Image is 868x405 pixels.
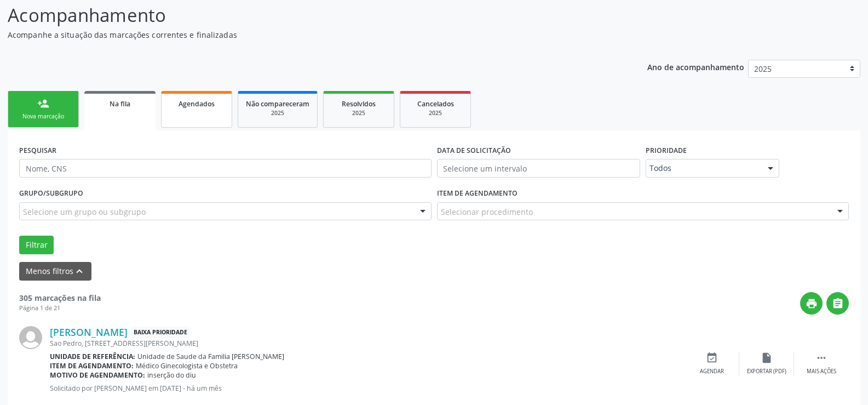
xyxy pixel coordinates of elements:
[646,142,687,159] label: Prioridade
[19,293,101,303] strong: 305 marcações na fila
[437,185,518,202] label: Item de agendamento
[50,352,135,361] b: Unidade de referência:
[747,368,786,375] div: Exportar (PDF)
[246,109,309,117] div: 2025
[50,339,685,348] div: Sao Pedro, [STREET_ADDRESS][PERSON_NAME]
[19,262,91,281] button: Menos filtroskeyboard_arrow_up
[246,99,309,109] span: Não compareceram
[50,370,145,380] b: Motivo de agendamento:
[73,265,85,277] i: keyboard_arrow_up
[8,2,605,29] p: Acompanhamento
[408,109,463,117] div: 2025
[331,109,386,117] div: 2025
[23,206,146,218] span: Selecione um grupo ou subgrupo
[19,326,42,349] img: img
[649,163,757,174] span: Todos
[19,142,56,159] label: PESQUISAR
[647,60,744,73] p: Ano de acompanhamento
[147,370,196,380] span: inserção do diu
[700,368,724,375] div: Agendar
[179,99,215,109] span: Agendados
[437,159,640,178] input: Selecione um intervalo
[437,142,511,159] label: DATA DE SOLICITAÇÃO
[806,298,818,310] i: print
[37,98,49,110] div: person_add
[441,206,533,218] span: Selecionar procedimento
[19,236,54,254] button: Filtrar
[832,298,844,310] i: 
[50,384,685,393] p: Solicitado por [PERSON_NAME] em [DATE] - há um mês
[19,185,83,202] label: Grupo/Subgrupo
[137,352,284,361] span: Unidade de Saude da Familia [PERSON_NAME]
[8,29,605,41] p: Acompanhe a situação das marcações correntes e finalizadas
[50,326,128,338] a: [PERSON_NAME]
[110,99,130,109] span: Na fila
[815,352,827,364] i: 
[706,352,718,364] i: event_available
[19,159,432,178] input: Nome, CNS
[761,352,773,364] i: insert_drive_file
[50,361,134,370] b: Item de agendamento:
[16,112,71,121] div: Nova marcação
[136,361,238,370] span: Médico Ginecologista e Obstetra
[417,99,454,109] span: Cancelados
[342,99,376,109] span: Resolvidos
[800,292,823,315] button: print
[807,368,836,375] div: Mais ações
[826,292,849,315] button: 
[131,327,189,338] span: Baixa Prioridade
[19,304,101,313] div: Página 1 de 21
